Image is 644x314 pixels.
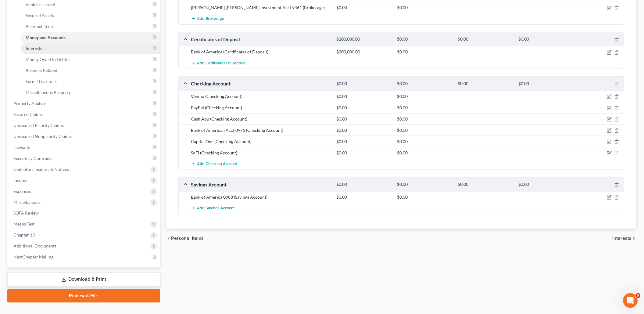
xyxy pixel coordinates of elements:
[9,109,160,120] a: Secured Claims
[13,112,43,117] span: Secured Claims
[334,105,394,111] div: $0.00
[13,254,53,260] span: NextChapter Mailing
[13,134,72,139] span: Unsecured Nonpriority Claims
[13,156,52,161] span: Executory Contracts
[334,194,394,200] div: $0.00
[13,222,34,227] span: Means Test
[334,36,394,42] div: $200,000.00
[21,10,160,21] a: Secured Assets
[26,46,42,51] span: Interests
[188,139,334,145] div: Capital One (Checking Account)
[26,24,54,29] span: Personal Items
[394,150,455,156] div: $0.00
[334,127,394,133] div: $0.00
[9,252,160,263] a: NextChapter Mailing
[166,236,171,241] i: chevron_left
[188,194,334,200] div: Bank of America 0988 (Savings Account)
[188,127,334,133] div: Bank of American Acct 0975 (Checking Account)
[13,123,64,128] span: Unsecured Priority Claims
[516,182,576,187] div: $0.00
[13,101,47,106] span: Property Analysis
[334,182,394,187] div: $0.00
[334,150,394,156] div: $0.00
[334,5,394,11] div: $0.00
[9,142,160,153] a: Lawsuits
[197,16,224,21] span: Add Brokerage
[13,189,31,194] span: Expenses
[188,116,334,122] div: Cash App (Checking Account)
[21,43,160,54] a: Interests
[26,57,70,62] span: Money Owed to Debtor
[455,81,516,87] div: $0.00
[334,93,394,99] div: $0.00
[197,206,234,211] span: Add Savings Account
[191,57,245,69] button: Add Certificates of Deposit
[7,289,160,303] a: Review & File
[21,76,160,87] a: Farm / Livestock
[13,145,30,150] span: Lawsuits
[191,13,224,24] button: Add Brokerage
[188,80,334,87] div: Checking Account
[188,93,334,99] div: Venmo (Checking Account)
[13,200,41,205] span: Miscellaneous
[171,236,204,241] span: Personal Items
[13,178,27,183] span: Income
[394,105,455,111] div: $0.00
[394,36,455,42] div: $0.00
[516,81,576,87] div: $0.00
[21,21,160,32] a: Personal Items
[188,49,334,55] div: Bank of America (Certificates of Deposit)
[26,35,66,40] span: Money and Accounts
[21,54,160,65] a: Money Owed to Debtor
[166,236,204,241] button: chevron_left Personal Items
[9,98,160,109] a: Property Analysis
[26,90,71,95] span: Miscellaneous Property
[394,127,455,133] div: $0.00
[188,36,334,42] div: Certificates of Deposit
[21,32,160,43] a: Money and Accounts
[197,61,245,66] span: Add Certificates of Deposit
[13,244,56,249] span: Additional Documents
[13,233,35,238] span: Chapter 13
[188,5,334,11] div: [PERSON_NAME] [PERSON_NAME] Investment Acct 9461 (Brokerage)
[13,211,39,216] span: SOFA Review
[26,2,55,7] span: Vehicles Leased
[26,68,57,73] span: Business Related
[394,5,455,11] div: $0.00
[394,93,455,99] div: $0.00
[516,36,576,42] div: $0.00
[394,116,455,122] div: $0.00
[394,49,455,55] div: $0.00
[7,272,160,287] a: Download & Print
[26,79,57,84] span: Farm / Livestock
[334,116,394,122] div: $0.00
[623,293,638,308] iframe: Intercom live chat
[613,236,632,241] span: Interests
[188,150,334,156] div: SoFi (Checking Account)
[636,293,641,298] span: 5
[21,87,160,98] a: Miscellaneous Property
[394,81,455,87] div: $0.00
[455,182,516,187] div: $0.00
[9,131,160,142] a: Unsecured Nonpriority Claims
[334,139,394,145] div: $0.00
[632,236,637,241] i: chevron_right
[9,153,160,164] a: Executory Contracts
[13,167,69,172] span: Codebtors Insiders & Notices
[613,236,637,241] button: Interests chevron_right
[455,36,516,42] div: $0.00
[191,203,234,214] button: Add Savings Account
[9,208,160,219] a: SOFA Review
[191,158,237,170] button: Add Checking Account
[334,81,394,87] div: $0.00
[334,49,394,55] div: $200,000.00
[394,139,455,145] div: $0.00
[188,105,334,111] div: PayPal (Checking Account)
[197,161,237,166] span: Add Checking Account
[394,182,455,187] div: $0.00
[188,181,334,188] div: Savings Account
[9,120,160,131] a: Unsecured Priority Claims
[26,13,54,18] span: Secured Assets
[21,65,160,76] a: Business Related
[394,194,455,200] div: $0.00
